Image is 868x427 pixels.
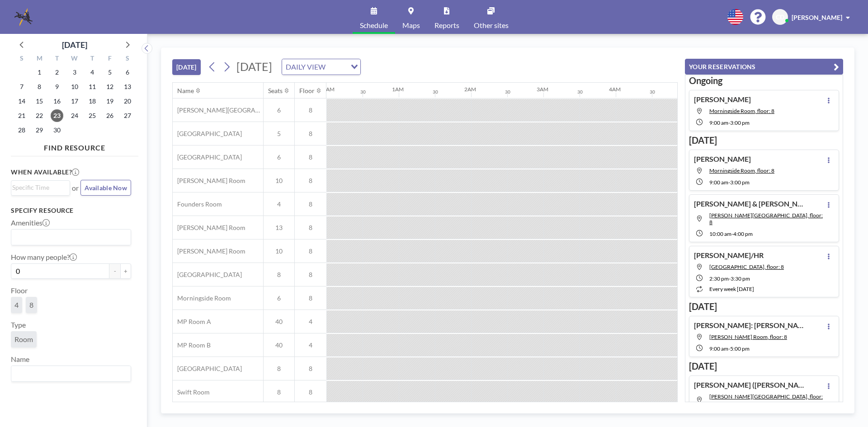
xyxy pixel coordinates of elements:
span: Thursday, September 4, 2025 [86,66,99,79]
span: Monday, September 15, 2025 [33,95,46,108]
span: 8 [295,177,326,185]
div: F [101,53,118,65]
span: 8 [295,130,326,138]
h4: [PERSON_NAME] [694,155,751,164]
span: 3:00 PM [730,179,750,186]
span: 8 [295,388,326,396]
span: 9:00 AM [709,345,728,352]
span: Monday, September 1, 2025 [33,66,46,79]
span: Sunday, September 21, 2025 [15,109,28,122]
span: Thursday, September 11, 2025 [86,80,99,93]
span: Saturday, September 6, 2025 [121,66,134,79]
div: 1AM [392,86,404,93]
span: 8 [264,365,294,373]
span: 40 [264,318,294,326]
div: Search for option [11,181,70,194]
span: 4 [14,300,19,310]
span: Room [14,335,33,344]
div: 4AM [609,86,621,93]
input: Search for option [12,231,126,243]
div: Floor [299,87,315,95]
span: McGhee Room, floor: 8 [709,333,787,340]
button: + [120,263,131,279]
span: [GEOGRAPHIC_DATA] [173,130,242,138]
input: Search for option [328,61,345,73]
span: 9:00 AM [709,179,728,186]
span: Saturday, September 13, 2025 [121,80,134,93]
div: Search for option [282,59,360,75]
span: Sunday, September 14, 2025 [15,95,28,108]
input: Search for option [12,368,126,380]
div: Name [177,87,194,95]
span: Available Now [85,184,127,192]
span: 8 [295,247,326,255]
span: [PERSON_NAME] Room [173,224,245,232]
span: Ansley Room, floor: 8 [709,393,823,407]
h4: [PERSON_NAME] & [PERSON_NAME]: [PERSON_NAME] Depo Prep [694,199,807,208]
span: Monday, September 29, 2025 [33,124,46,136]
span: [PERSON_NAME] Room [173,177,245,185]
span: Other sites [474,22,509,29]
span: 10 [264,177,294,185]
span: Tuesday, September 9, 2025 [51,80,63,93]
span: Founders Room [173,200,222,208]
span: - [728,119,730,126]
span: 13 [264,224,294,232]
span: Saturday, September 20, 2025 [121,95,134,108]
div: [DATE] [62,38,87,51]
span: Sunday, September 7, 2025 [15,80,28,93]
span: - [729,275,731,282]
span: - [731,230,733,237]
div: 2AM [464,86,476,93]
span: - [728,345,730,352]
span: CD [776,13,784,21]
span: 3:30 PM [731,275,750,282]
span: Tuesday, September 2, 2025 [51,66,63,79]
span: 6 [264,294,294,302]
span: MP Room A [173,318,211,326]
label: Type [11,320,26,329]
span: 6 [264,106,294,114]
span: 8 [29,300,33,310]
span: Tuesday, September 16, 2025 [51,95,63,108]
h4: [PERSON_NAME]/HR [694,251,764,260]
div: Seats [268,87,283,95]
label: How many people? [11,253,77,262]
button: YOUR RESERVATIONS [685,59,843,75]
div: T [48,53,66,65]
span: 8 [295,271,326,279]
span: Sunday, September 28, 2025 [15,124,28,136]
span: Wednesday, September 10, 2025 [68,80,81,93]
span: Maps [402,22,420,29]
span: 10 [264,247,294,255]
label: Amenities [11,218,50,227]
span: 8 [295,200,326,208]
span: Reports [434,22,459,29]
label: Floor [11,286,28,295]
span: Monday, September 22, 2025 [33,109,46,122]
h3: Specify resource [11,206,131,215]
img: organization-logo [14,8,33,26]
span: 8 [264,271,294,279]
span: Wednesday, September 3, 2025 [68,66,81,79]
h3: Ongoing [689,75,839,86]
span: Morningside Room [173,294,231,302]
span: Monday, September 8, 2025 [33,80,46,93]
h4: [PERSON_NAME] [694,95,751,104]
span: 10:00 AM [709,230,731,237]
span: 6 [264,153,294,161]
label: Name [11,355,29,364]
button: [DATE] [172,59,201,75]
div: Search for option [11,366,131,381]
div: 30 [577,89,583,95]
span: West End Room, floor: 8 [709,263,784,270]
span: [DATE] [236,60,272,73]
span: 9:00 AM [709,119,728,126]
div: M [31,53,48,65]
span: Thursday, September 18, 2025 [86,95,99,108]
span: [GEOGRAPHIC_DATA] [173,365,242,373]
button: Available Now [80,180,131,196]
span: 40 [264,341,294,349]
span: 5 [264,130,294,138]
span: Thursday, September 25, 2025 [86,109,99,122]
